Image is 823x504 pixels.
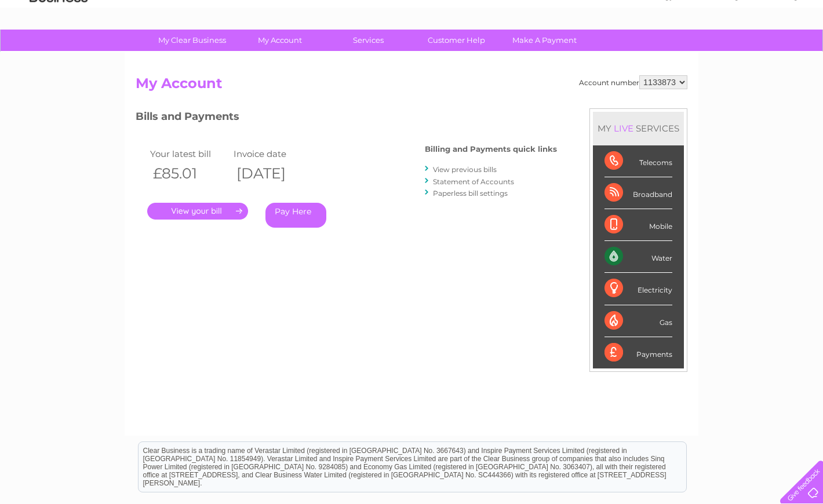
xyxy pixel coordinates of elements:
[497,30,592,51] a: Make A Payment
[611,123,636,134] div: LIVE
[722,49,739,58] a: Blog
[147,162,231,185] th: £85.01
[136,108,557,129] h3: Bills and Payments
[139,6,686,56] div: Clear Business is a trading name of Verastar Limited (registered in [GEOGRAPHIC_DATA] No. 3667643...
[604,6,684,20] a: 0333 014 3131
[680,49,715,58] a: Telecoms
[425,145,557,154] h4: Billing and Payments quick links
[147,146,231,162] td: Your latest bill
[604,273,672,305] div: Electricity
[232,30,328,51] a: My Account
[785,49,812,58] a: Log out
[433,177,514,186] a: Statement of Accounts
[604,145,672,177] div: Telecoms
[409,30,504,51] a: Customer Help
[604,209,672,241] div: Mobile
[144,30,240,51] a: My Clear Business
[604,177,672,209] div: Broadband
[433,165,497,174] a: View previous bills
[136,75,687,97] h2: My Account
[593,112,684,145] div: MY SERVICES
[231,146,314,162] td: Invoice date
[433,189,508,198] a: Paperless bill settings
[321,30,416,51] a: Services
[619,49,641,58] a: Water
[147,203,248,220] a: .
[579,75,687,89] div: Account number
[604,305,672,337] div: Gas
[265,203,326,228] a: Pay Here
[604,241,672,273] div: Water
[29,30,88,65] img: logo.png
[648,49,673,58] a: Energy
[746,49,774,58] a: Contact
[231,162,314,185] th: [DATE]
[604,337,672,368] div: Payments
